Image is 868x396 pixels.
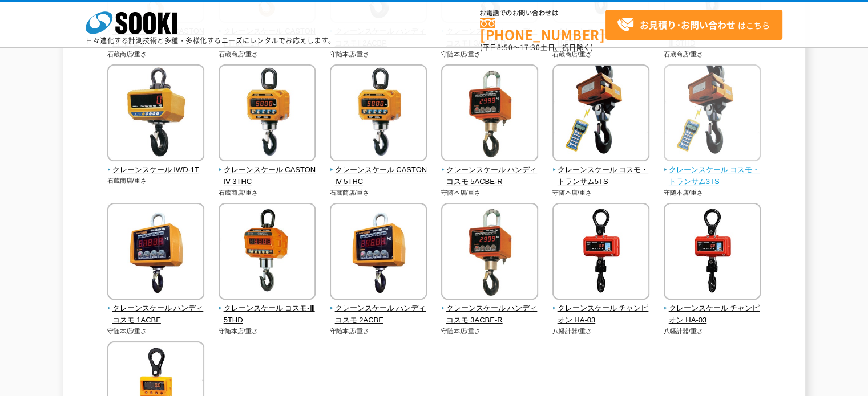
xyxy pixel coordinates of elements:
span: (平日 ～ 土日、祝日除く) [480,42,593,52]
span: クレーンスケール コスモ・トランサム5TS [552,164,650,188]
a: クレーンスケール コスモ・トランサム5TS [552,153,650,187]
p: 石蔵商店/重さ [552,50,650,59]
img: クレーンスケール ハンディコスモ 1ACBE [107,203,204,303]
span: クレーンスケール IWD-1T [107,164,205,176]
span: はこちら [617,17,770,34]
p: 守随本店/重さ [552,188,650,198]
span: クレーンスケール コスモ・トランサム3TS [664,164,761,188]
img: クレーンスケール コスモ・トランサム3TS [664,64,761,164]
span: クレーンスケール チャンピオン HA-03 [552,303,650,326]
img: クレーンスケール CASTON Ⅳ 3THC [219,64,316,164]
p: 石蔵商店/重さ [219,188,316,198]
a: クレーンスケール IWD-1T [107,153,205,176]
img: クレーンスケール コスモ-Ⅲ5THD [219,203,316,303]
a: クレーンスケール ハンディコスモ 1ACBE [107,292,205,326]
p: 日々進化する計測技術と多種・多様化するニーズにレンタルでお応えします。 [86,37,336,44]
img: クレーンスケール ハンディコスモ 2ACBE [330,203,427,303]
img: クレーンスケール チャンピオン HA-03 [552,203,649,303]
a: クレーンスケール CASTON Ⅳ 3THC [219,153,316,187]
p: 石蔵商店/重さ [219,50,316,59]
span: クレーンスケール ハンディコスモ 5ACBE-R [441,164,539,188]
p: 八幡計器/重さ [664,326,761,336]
strong: お見積り･お問い合わせ [640,18,736,31]
span: 8:50 [497,42,513,52]
img: クレーンスケール ハンディコスモ 5ACBE-R [441,64,538,164]
p: 守随本店/重さ [219,326,316,336]
p: 守随本店/重さ [330,326,427,336]
img: クレーンスケール ハンディコスモ 3ACBE-R [441,203,538,303]
span: クレーンスケール ハンディコスモ 2ACBE [330,303,427,326]
a: クレーンスケール ハンディコスモ 3ACBE-R [441,292,539,326]
p: 八幡計器/重さ [552,326,650,336]
a: [PHONE_NUMBER] [480,18,605,41]
p: 守随本店/重さ [441,50,539,59]
span: クレーンスケール コスモ-Ⅲ5THD [219,303,316,326]
span: 17:30 [520,42,540,52]
a: クレーンスケール コスモ・トランサム3TS [664,153,761,187]
span: クレーンスケール ハンディコスモ 3ACBE-R [441,303,539,326]
a: クレーンスケール ハンディコスモ 5ACBE-R [441,153,539,187]
p: 石蔵商店/重さ [664,50,761,59]
a: クレーンスケール コスモ-Ⅲ5THD [219,292,316,326]
span: クレーンスケール CASTON Ⅳ 5THC [330,164,427,188]
span: お電話でのお問い合わせは [480,10,605,17]
p: 守随本店/重さ [107,326,205,336]
p: 石蔵商店/重さ [107,50,205,59]
p: 守随本店/重さ [441,326,539,336]
a: クレーンスケール ハンディコスモ 2ACBE [330,292,427,326]
a: お見積り･お問い合わせはこちら [605,10,782,40]
span: クレーンスケール CASTON Ⅳ 3THC [219,164,316,188]
a: クレーンスケール チャンピオン HA-03 [552,292,650,326]
p: 守随本店/重さ [330,50,427,59]
p: 守随本店/重さ [664,188,761,198]
p: 守随本店/重さ [441,188,539,198]
img: クレーンスケール コスモ・トランサム5TS [552,64,649,164]
a: クレーンスケール チャンピオン HA-03 [664,292,761,326]
span: クレーンスケール ハンディコスモ 1ACBE [107,303,205,326]
p: 石蔵商店/重さ [330,188,427,198]
span: クレーンスケール チャンピオン HA-03 [664,303,761,326]
p: 石蔵商店/重さ [107,176,205,186]
img: クレーンスケール CASTON Ⅳ 5THC [330,64,427,164]
img: クレーンスケール チャンピオン HA-03 [664,203,761,303]
img: クレーンスケール IWD-1T [107,64,204,164]
a: クレーンスケール CASTON Ⅳ 5THC [330,153,427,187]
